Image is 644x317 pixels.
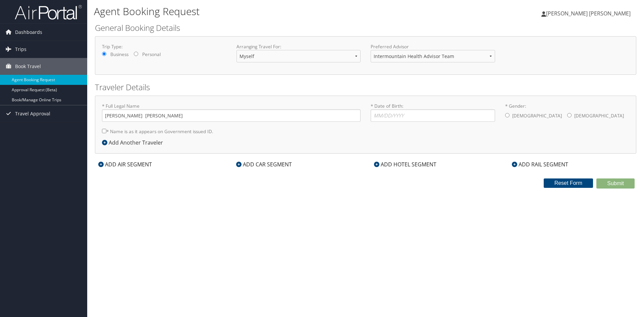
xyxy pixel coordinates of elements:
[102,43,226,50] label: Trip Type:
[371,103,495,122] label: * Date of Birth:
[102,109,361,122] input: * Full Legal Name
[95,82,636,93] h2: Traveler Details
[102,129,106,133] input: * Name is as it appears on Government issued ID.
[95,22,636,34] h2: General Booking Details
[546,10,631,17] span: [PERSON_NAME] [PERSON_NAME]
[574,109,624,122] label: [DEMOGRAPHIC_DATA]
[95,160,155,168] div: ADD AIR SEGMENT
[142,51,161,58] label: Personal
[544,178,593,188] button: Reset Form
[15,24,42,41] span: Dashboards
[102,139,166,147] div: Add Another Traveler
[371,160,440,168] div: ADD HOTEL SEGMENT
[94,4,456,18] h1: Agent Booking Request
[596,178,635,189] button: Submit
[15,4,82,20] img: airportal-logo.png
[512,109,562,122] label: [DEMOGRAPHIC_DATA]
[233,160,295,168] div: ADD CAR SEGMENT
[505,103,630,123] label: * Gender:
[567,113,572,117] input: * Gender:[DEMOGRAPHIC_DATA][DEMOGRAPHIC_DATA]
[371,43,495,50] label: Preferred Advisor
[541,3,637,23] a: [PERSON_NAME] [PERSON_NAME]
[508,160,572,168] div: ADD RAIL SEGMENT
[505,113,509,117] input: * Gender:[DEMOGRAPHIC_DATA][DEMOGRAPHIC_DATA]
[15,41,26,58] span: Trips
[110,51,128,58] label: Business
[15,58,41,75] span: Book Travel
[102,103,361,122] label: * Full Legal Name
[371,109,495,122] input: * Date of Birth:
[15,105,50,122] span: Travel Approval
[236,43,361,50] label: Arranging Travel For:
[102,125,213,138] label: * Name is as it appears on Government issued ID.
